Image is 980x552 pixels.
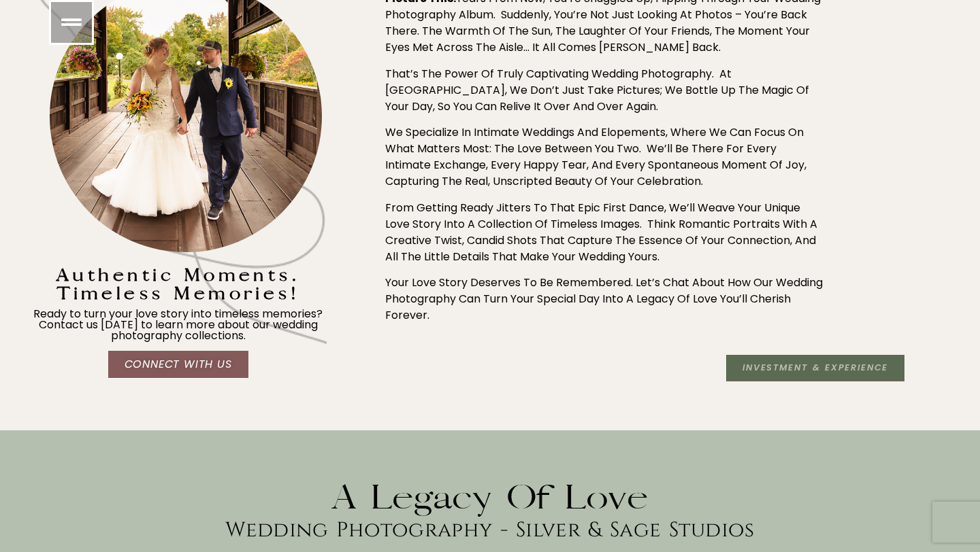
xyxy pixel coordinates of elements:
p: Ready to turn your love story into timeless memories? Contact us [DATE] to learn more about our w... [29,309,327,341]
h2: Wedding Photography - Silver & Sage Studios [10,525,970,535]
span: From getting ready jitters to that epic first dance, we’ll weave your unique love story into a co... [385,200,817,264]
span: Investment & Experience [742,363,888,373]
a: Investment & Experience [726,355,904,381]
a: Connect With US [108,351,248,379]
span: That’s the power of truly captivating wedding photography. At [GEOGRAPHIC_DATA], we don’t just ta... [385,66,809,114]
span: We specialize in intimate weddings and elopements, where we can focus on what matters most: the l... [385,124,806,189]
h3: A Legacy of Love [10,489,970,506]
h4: Authentic Moments. Timeless Memories! [29,266,327,303]
span: Connect With US [125,359,232,370]
span: Your love story deserves to be remembered. Let’s chat about how our wedding photography can turn ... [385,275,823,323]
